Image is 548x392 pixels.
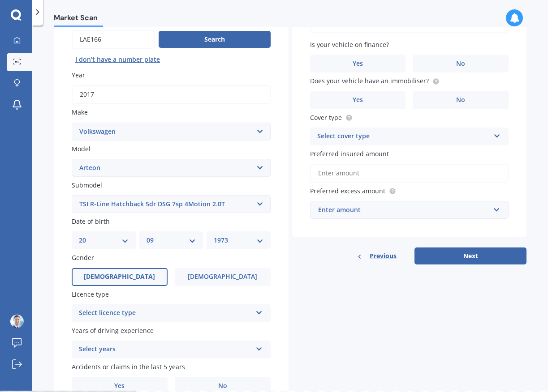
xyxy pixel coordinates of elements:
span: 16 px [11,62,25,70]
img: ACg8ocLd7ZPdg9VPgKpi_sr_fARrvijXcMNCNNxSV1YrcfXawsJHQ7JJ=s96-c [10,315,24,328]
span: Cover type [310,113,342,122]
span: Yes [114,382,125,390]
label: Font Size [4,54,31,62]
input: Enter plate number [72,30,155,49]
span: Is your vehicle on finance? [310,40,389,49]
span: Previous [370,249,397,263]
span: Yes [353,60,363,68]
span: Preferred excess amount [310,187,385,195]
img: tab_domain_overview_orange.svg [24,52,31,59]
input: Enter amount [310,164,509,183]
img: logo_orange.svg [14,14,22,21]
div: Enter amount [318,205,490,215]
div: Select years [79,344,252,355]
span: No [218,382,227,390]
span: Yes [353,96,363,104]
input: YYYY [72,85,271,104]
span: Date of birth [72,217,110,226]
span: Make [72,108,88,117]
img: tab_keywords_by_traffic_grey.svg [89,52,96,59]
div: Select licence type [79,308,252,319]
h3: Style [4,28,131,38]
span: [DEMOGRAPHIC_DATA] [188,273,257,281]
img: website_grey.svg [14,23,22,30]
button: Next [414,247,526,264]
span: Model [72,145,91,153]
div: Outline [4,4,131,12]
div: Keywords by Traffic [99,53,151,59]
button: Search [159,31,271,48]
span: Submodel [72,181,102,189]
button: I don’t have a number plate [72,52,164,67]
span: No [456,60,465,68]
span: Gender [72,254,94,262]
span: No [456,96,465,104]
span: [DEMOGRAPHIC_DATA] [84,273,155,281]
span: Preferred insured amount [310,149,389,158]
div: Select cover type [317,131,490,142]
span: Years of driving experience [72,326,154,335]
div: Domain Overview [34,53,80,59]
span: Accidents or claims in the last 5 years [72,362,185,371]
span: Year [72,71,85,79]
div: Domain: [DOMAIN_NAME] [23,23,99,30]
span: Licence type [72,290,109,298]
span: Does your vehicle have an immobiliser? [310,77,429,85]
a: Back to Top [13,12,48,19]
span: Market Scan [54,13,103,26]
div: v 4.0.25 [25,14,44,21]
